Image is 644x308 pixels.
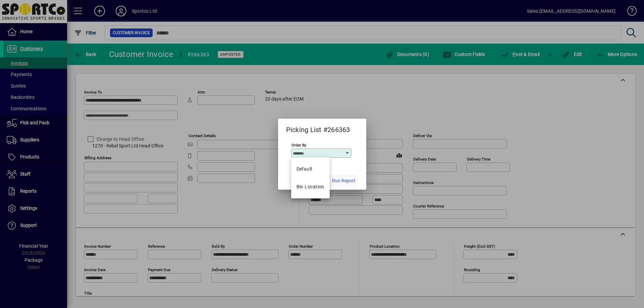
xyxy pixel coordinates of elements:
span: Run Report [332,177,356,184]
div: Bin Location [297,183,324,190]
span: Default [297,166,313,173]
button: Run Report [329,175,358,187]
mat-option: Bin Location [291,178,330,196]
mat-label: Order By [291,142,306,147]
h2: Picking List #266363 [278,119,358,135]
